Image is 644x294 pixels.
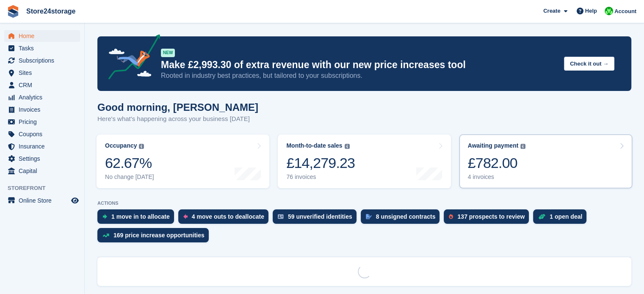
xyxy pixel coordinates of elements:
[468,173,526,181] div: 4 invoices
[4,55,80,66] a: menu
[4,79,80,91] a: menu
[550,213,582,220] div: 1 open deal
[4,91,80,103] a: menu
[23,4,79,18] a: Store24storage
[4,128,80,140] a: menu
[70,195,80,206] a: Preview store
[183,214,188,219] img: move_outs_to_deallocate_icon-f764333ba52eb49d3ac5e1228854f67142a1ed5810a6f6cc68b1a99e826820c5.svg
[4,195,80,206] a: menu
[564,57,614,71] button: Check it out →
[449,214,453,219] img: prospect-51fa495bee0391a8d652442698ab0144808aea92771e9ea1ae160a38d050c398.svg
[102,234,109,237] img: price_increase_opportunities-93ffe204e8149a01c8c9dc8f82e8f89637d9d84a8eef4429ea346261dce0b2c0.svg
[19,153,69,165] span: Settings
[19,55,69,66] span: Subscriptions
[97,201,631,206] p: ACTIONS
[468,142,519,149] div: Awaiting payment
[97,102,258,113] h1: Good morning, [PERSON_NAME]
[19,165,69,177] span: Capital
[4,104,80,115] a: menu
[4,153,80,165] a: menu
[605,7,613,15] img: Tracy Harper
[105,142,137,149] div: Occupancy
[97,114,258,124] p: Here's what's happening across your business [DATE]
[105,154,154,172] div: 62.67%
[286,154,355,172] div: £14,279.23
[97,135,269,188] a: Occupancy 62.67% No change [DATE]
[19,30,69,42] span: Home
[19,91,69,103] span: Analytics
[278,214,284,219] img: verify_identity-adf6edd0f0f0b5bbfe63781bf79b02c33cf7c696d77639b501bdc392416b5a36.svg
[178,209,273,228] a: 4 move outs to deallocate
[161,59,557,71] p: Make £2,993.30 of extra revenue with our new price increases tool
[520,144,525,149] img: icon-info-grey-7440780725fd019a000dd9b08b2336e03edf1995a4989e88bcd33f0948082b44.svg
[288,213,352,220] div: 59 unverified identities
[113,232,205,239] div: 169 price increase opportunities
[101,34,160,82] img: price-adjustments-announcement-icon-8257ccfd72463d97f412b2fc003d46551f7dbcb40ab6d574587a9cd5c0d94...
[538,214,545,220] img: deal-1b604bf984904fb50ccaf53a9ad4b4a5d6e5aea283cecdc64d6e3604feb123c2.svg
[4,67,80,79] a: menu
[19,128,69,140] span: Coupons
[444,209,533,228] a: 137 prospects to review
[459,135,632,188] a: Awaiting payment £782.00 4 invoices
[97,228,213,247] a: 169 price increase opportunities
[8,184,84,192] span: Storefront
[97,209,178,228] a: 1 move in to allocate
[533,209,591,228] a: 1 open deal
[19,42,69,54] span: Tasks
[19,104,69,115] span: Invoices
[19,116,69,128] span: Pricing
[273,209,361,228] a: 59 unverified identities
[457,213,525,220] div: 137 prospects to review
[192,213,264,220] div: 4 move outs to deallocate
[19,195,69,206] span: Online Store
[161,71,557,80] p: Rooted in industry best practices, but tailored to your subscriptions.
[4,165,80,177] a: menu
[345,144,350,149] img: icon-info-grey-7440780725fd019a000dd9b08b2336e03edf1995a4989e88bcd33f0948082b44.svg
[7,5,19,18] img: stora-icon-8386f47178a22dfd0bd8f6a31ec36ba5ce8667c1dd55bd0f319d3a0aa187defe.svg
[286,173,355,181] div: 76 invoices
[585,7,597,15] span: Help
[139,144,144,149] img: icon-info-grey-7440780725fd019a000dd9b08b2336e03edf1995a4989e88bcd33f0948082b44.svg
[4,140,80,152] a: menu
[161,49,175,57] div: NEW
[614,7,636,16] span: Account
[111,213,170,220] div: 1 move in to allocate
[361,209,444,228] a: 8 unsigned contracts
[4,116,80,128] a: menu
[366,214,372,219] img: contract_signature_icon-13c848040528278c33f63329250d36e43548de30e8caae1d1a13099fd9432cc5.svg
[468,154,526,172] div: £782.00
[19,79,69,91] span: CRM
[286,142,342,149] div: Month-to-date sales
[4,30,80,42] a: menu
[105,173,154,181] div: No change [DATE]
[19,67,69,79] span: Sites
[278,135,451,188] a: Month-to-date sales £14,279.23 76 invoices
[4,42,80,54] a: menu
[376,213,436,220] div: 8 unsigned contracts
[102,214,107,219] img: move_ins_to_allocate_icon-fdf77a2bb77ea45bf5b3d319d69a93e2d87916cf1d5bf7949dd705db3b84f3ca.svg
[543,7,560,15] span: Create
[19,140,69,152] span: Insurance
